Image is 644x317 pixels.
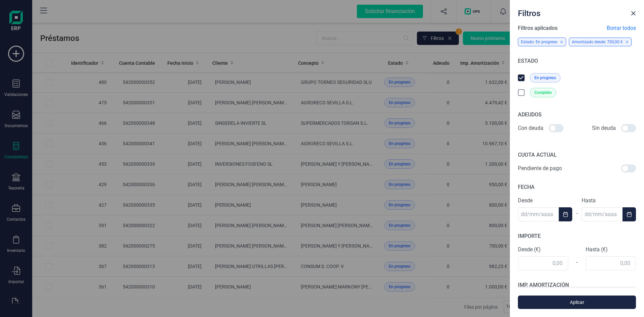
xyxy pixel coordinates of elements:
span: Aplicar [526,299,628,306]
span: Completo [534,90,552,96]
span: Sin deuda [592,124,616,132]
span: IMP. AMORTIZACIÓN [518,282,569,288]
input: dd/mm/aaaa [582,207,623,221]
label: Hasta (€) [586,246,636,254]
span: ADEUDOS [518,111,542,118]
input: 0,00 [586,256,636,270]
span: Pendiente de pago [518,164,562,172]
span: Estado: En progreso [521,40,557,44]
div: - [568,254,586,270]
button: Choose Date [623,207,636,221]
label: Hasta [582,197,636,205]
span: ESTADO [518,58,538,64]
label: Desde [518,197,572,205]
button: Choose Date [559,207,572,221]
span: En progreso [534,75,556,81]
span: Con deuda [518,124,543,132]
span: Amortizado desde: 700,00 € [572,40,623,44]
button: Aplicar [518,296,636,309]
span: CUOTA ACTUAL [518,152,557,158]
label: Desde (€) [518,246,568,254]
div: - [572,205,582,221]
span: IMPORTE [518,233,541,239]
span: FECHA [518,184,535,190]
span: Borrar todos [607,24,636,32]
div: Filtros [515,5,628,19]
input: 0,00 [518,256,568,270]
input: dd/mm/aaaa [518,207,559,221]
button: Close [628,8,639,19]
span: Filtros aplicados [518,24,557,32]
